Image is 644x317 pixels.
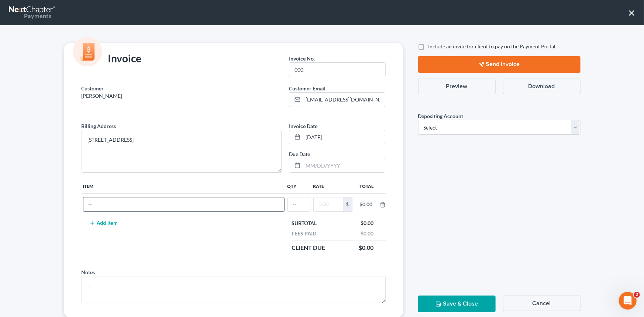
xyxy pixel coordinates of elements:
button: Send Invoice [418,56,581,73]
button: Add Item [87,220,120,226]
p: [PERSON_NAME] [82,92,282,100]
span: 2 [634,292,640,298]
input: Enter email... [303,93,385,107]
button: Preview [418,79,496,94]
div: $0.00 [357,230,378,237]
div: Client Due [288,244,329,252]
div: $ [343,197,352,211]
input: MM/DD/YYYY [303,158,385,172]
input: MM/DD/YYYY [303,130,385,144]
th: Total [354,179,380,193]
span: Billing Address [82,123,116,129]
input: -- [288,197,310,211]
button: Save & Close [418,296,496,312]
label: Notes [82,268,95,276]
input: 0.00 [314,197,343,211]
span: Invoice No. [289,55,315,62]
img: icon-money-cc55cd5b71ee43c44ef0efbab91310903cbf28f8221dba23c0d5ca797e203e98.svg [73,37,102,66]
th: Rate [312,179,354,193]
span: Depositing Account [418,113,464,119]
iframe: Intercom live chat [619,292,637,310]
a: Payments [9,4,56,21]
div: Fees Paid [288,230,320,237]
div: Invoice [78,52,145,66]
th: Item [82,179,286,193]
span: Invoice Date [289,123,317,129]
div: $0.00 [357,220,378,227]
label: Due Date [289,150,310,158]
div: $0.00 [355,244,378,252]
label: Customer [82,85,104,92]
button: Cancel [503,296,581,311]
div: Payments [9,12,51,20]
button: Download [503,79,581,94]
input: -- [83,197,284,211]
span: Include an invite for client to pay on the Payment Portal. [428,43,557,49]
button: × [628,7,635,18]
span: Customer Email [289,85,326,92]
input: -- [289,63,385,77]
div: Subtotal [288,220,321,227]
div: $0.00 [360,201,374,208]
th: Qty [286,179,312,193]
